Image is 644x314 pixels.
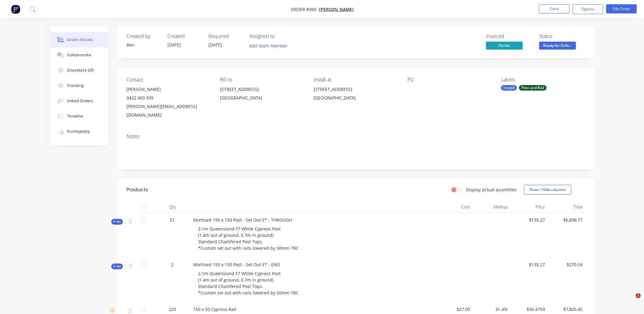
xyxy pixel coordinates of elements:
div: Contact [127,77,210,83]
div: Markup [473,201,510,213]
div: Timeline [67,114,83,119]
div: Kit [111,264,123,269]
span: Mortised 150 x 150 Post - Set Out E* - END [193,262,280,267]
button: Linked Orders [50,93,108,109]
span: 51 [170,217,175,223]
button: Order details [50,32,108,47]
button: Tracking [50,78,108,93]
span: $135.27 [513,261,545,268]
button: Ready for Deliv... [539,42,576,51]
div: Invoiced [486,33,532,39]
button: Close [539,4,569,13]
img: Factory [11,5,20,14]
div: Kit [111,219,123,225]
div: Install at [314,77,397,83]
div: PO [407,77,491,83]
div: Price [510,201,548,213]
span: 2.1m Queensland F7 White Cypress Post (1.4m out of ground, 0.7m in ground) Standard Chamfered Pos... [198,271,299,296]
label: Display actual quantities [466,186,517,193]
button: Show / Hide columns [524,185,571,195]
div: Products [127,186,148,193]
div: [STREET_ADDRESS][GEOGRAPHIC_DATA] [314,85,397,105]
div: [PERSON_NAME] [127,85,210,94]
div: 0422 450 599 [127,94,210,102]
div: Bill to [220,77,304,83]
div: Cost [435,201,473,213]
span: 150 x 50 Cypress Rail [193,306,236,312]
button: Add team member [246,42,291,50]
span: 31.4% [475,306,508,312]
div: [STREET_ADDRESS][GEOGRAPHIC_DATA] [220,85,304,105]
div: Tracking [67,83,84,88]
span: $6,898.77 [550,217,583,223]
span: Kit [113,264,121,269]
span: Partial [486,42,523,49]
div: Linked Orders [67,98,93,104]
div: [PERSON_NAME][EMAIL_ADDRESS][DOMAIN_NAME] [127,102,210,119]
span: Kit [113,219,121,224]
div: [GEOGRAPHIC_DATA] [314,94,397,102]
span: $7,805.45 [550,306,583,312]
div: [GEOGRAPHIC_DATA] [220,94,304,102]
div: Created [167,33,201,39]
div: Post and Rail [519,85,546,91]
button: Timeline [50,109,108,124]
span: $35.4793 [513,306,545,312]
div: Collaborate [67,52,91,58]
div: Install [501,85,517,91]
a: [PERSON_NAME] [319,6,354,12]
div: Notes [127,133,585,139]
div: [STREET_ADDRESS] [220,85,304,94]
span: 1 [636,293,641,298]
span: 220 [169,306,176,312]
div: [STREET_ADDRESS] [314,85,397,94]
div: Checklists 0/0 [67,68,94,73]
button: Profitability [50,124,108,139]
button: Edit Order [606,4,637,13]
span: $270.54 [550,261,583,268]
button: Add team member [249,42,291,50]
div: Profitability [67,129,90,134]
span: 2 [171,261,174,268]
button: Checklists 0/0 [50,63,108,78]
span: [DATE] [167,42,181,48]
iframe: Intercom live chat [623,293,638,308]
div: Status [539,33,585,39]
span: Order #360 - [291,6,319,12]
div: Order details [67,37,93,43]
div: Total [547,201,585,213]
span: $135.27 [513,217,545,223]
button: Options [572,4,603,14]
div: [PERSON_NAME]0422 450 599[PERSON_NAME][EMAIL_ADDRESS][DOMAIN_NAME] [127,85,210,119]
span: Ready for Deliv... [539,42,576,49]
div: Ben [127,42,160,48]
div: Required [208,33,242,39]
span: Mortised 150 x 150 Post - Set Out E* - THROUGH [193,217,292,223]
span: 2.1m Queensland F7 White Cypress Post (1.4m out of ground, 0.7m in ground) Standard Chamfered Pos... [198,226,299,251]
button: Collaborate [50,47,108,63]
div: Labels [501,77,585,83]
span: $27.00 [438,306,470,312]
span: [DATE] [208,42,222,48]
div: Qty [154,201,191,213]
div: Assigned to [249,33,311,39]
div: Created by [127,33,160,39]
